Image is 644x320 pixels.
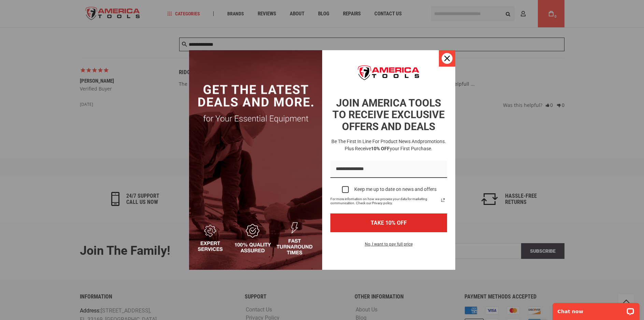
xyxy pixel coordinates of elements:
[371,146,390,151] strong: 10% OFF
[439,196,447,204] svg: link icon
[332,97,445,133] strong: JOIN AMERICA TOOLS TO RECEIVE EXCLUSIVE OFFERS AND DEALS
[354,186,437,192] div: Keep me up to date on news and offers
[330,213,447,232] button: TAKE 10% OFF
[359,240,418,252] button: No, I want to pay full price
[439,196,447,204] a: Read our Privacy Policy
[330,161,447,178] input: Email field
[444,56,450,61] svg: close icon
[548,298,644,320] iframe: LiveChat chat widget
[330,197,439,205] span: For more information on how we process your data for marketing communication. Check our Privacy p...
[439,50,455,67] button: Close
[329,138,448,152] h3: Be the first in line for product news and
